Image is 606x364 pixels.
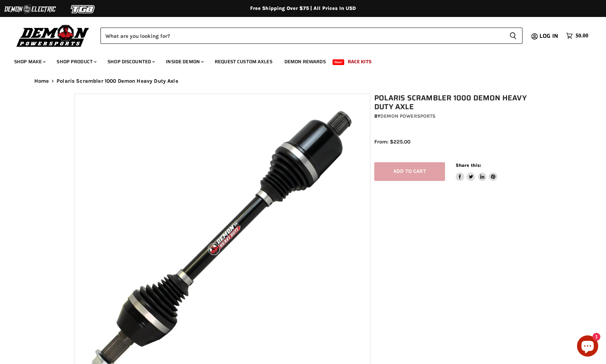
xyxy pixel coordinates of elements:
inbox-online-store-chat: Shopify online store chat [575,335,600,358]
span: Share this: [456,163,481,168]
span: Polaris Scrambler 1000 Demon Heavy Duty Axle [57,78,178,84]
a: Log in [536,33,562,39]
img: Demon Electric Logo 2 [4,2,57,16]
div: by [374,112,536,120]
a: Inside Demon [161,54,208,69]
a: Demon Powersports [380,113,435,119]
h1: Polaris Scrambler 1000 Demon Heavy Duty Axle [374,94,536,111]
img: TGB Logo 2 [57,2,110,16]
span: New! [333,59,345,65]
aside: Share this: [456,162,498,181]
button: Search [504,28,523,44]
a: Race Kits [342,54,377,69]
a: Shop Discounted [102,54,159,69]
a: Demon Rewards [279,54,331,69]
a: Request Custom Axles [209,54,278,69]
a: Home [34,78,49,84]
input: Search [100,28,504,44]
img: Demon Powersports [14,23,92,48]
a: $0.00 [562,31,592,41]
div: Free Shipping Over $75 | All Prices In USD [20,5,586,12]
form: Product [100,28,523,44]
nav: Breadcrumbs [20,78,586,84]
span: $0.00 [576,33,588,39]
span: Log in [539,31,558,40]
ul: Main menu [9,52,587,69]
span: From: $225.00 [374,139,410,145]
a: Shop Make [9,54,50,69]
a: Shop Product [51,54,101,69]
